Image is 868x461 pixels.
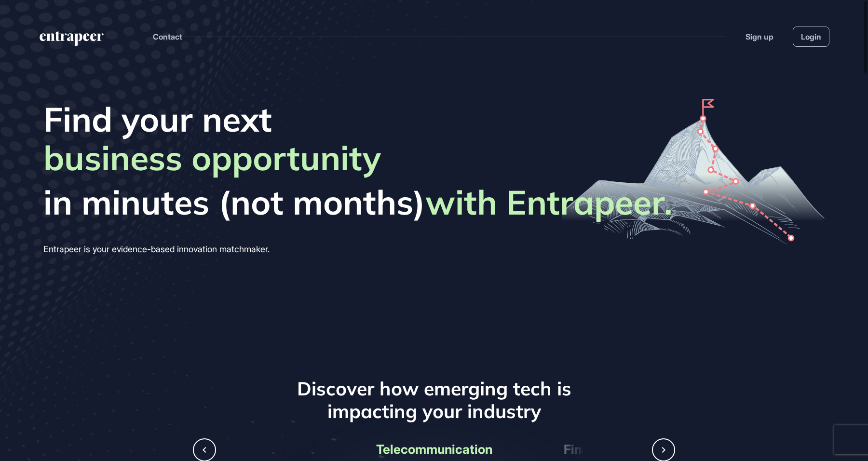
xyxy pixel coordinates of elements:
h3: impacting your industry [193,400,675,423]
strong: with Entrapeer. [425,181,672,223]
div: Finance [515,438,660,461]
span: Find your next [43,99,672,139]
div: Entrapeer is your evidence-based innovation matchmaker. [43,242,672,257]
a: Sign up [746,31,773,42]
h3: Discover how emerging tech is [193,378,675,400]
div: Telecommunication [362,438,507,461]
button: Contact [153,30,182,43]
a: Login [793,27,829,47]
span: business opportunity [43,137,381,182]
a: entrapeer-logo [39,31,105,50]
span: in minutes (not months) [43,182,672,222]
